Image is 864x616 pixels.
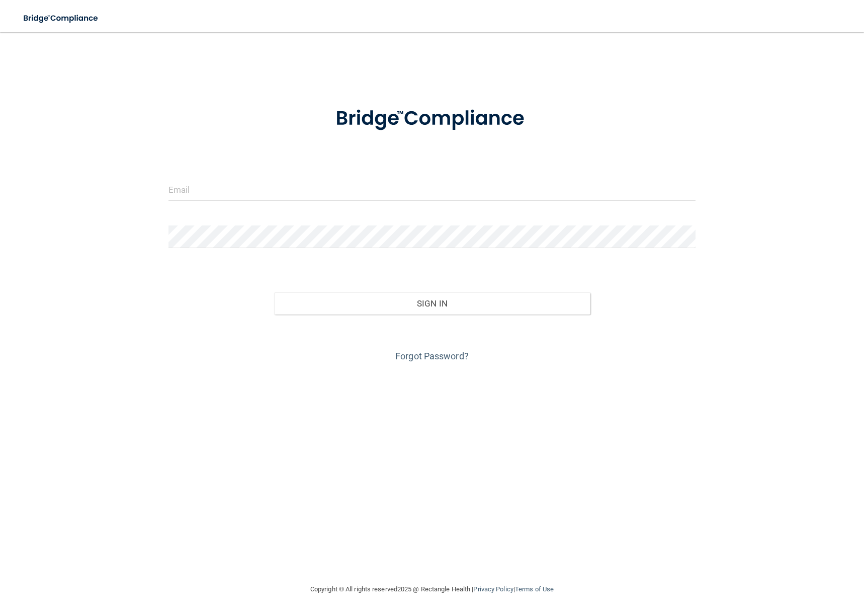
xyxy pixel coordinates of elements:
[274,292,590,315] button: Sign In
[248,573,616,605] div: Copyright © All rights reserved 2025 @ Rectangle Health | |
[15,8,108,29] img: bridge_compliance_login_screen.278c3ca4.svg
[168,178,696,201] input: Email
[395,351,469,361] a: Forgot Password?
[315,93,549,145] img: bridge_compliance_login_screen.278c3ca4.svg
[473,585,513,593] a: Privacy Policy
[515,585,554,593] a: Terms of Use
